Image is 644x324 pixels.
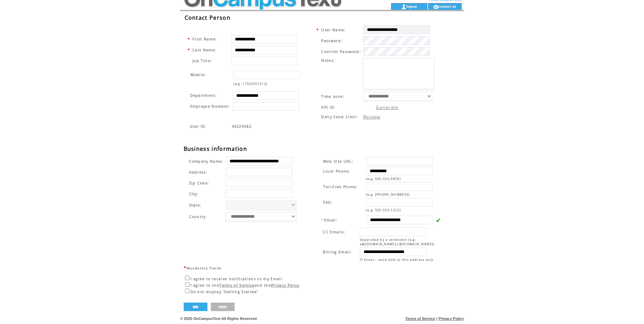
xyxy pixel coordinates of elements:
span: Indicates the agent code for sign up page with sales agent or reseller tracking code [190,124,207,129]
span: First Name: [192,37,217,41]
span: © 2025 OnCampusText All Rights Reserved [180,317,257,321]
span: (e.g. 555-555-1212) [366,208,401,212]
span: Billing Email: [323,250,352,254]
span: Last Name: [192,48,216,52]
span: Contact Person [185,14,231,21]
a: Generate [376,104,399,110]
img: account_icon.gif [401,4,406,10]
span: Local Phone: [323,169,350,174]
span: API ID: [321,105,335,110]
span: Employee Number: [190,104,230,109]
span: Do not display 'Getting Started' [190,289,259,294]
span: Email: [324,218,337,222]
span: I agree to the [190,283,220,288]
span: (e.g. [PHONE_NUMBER]) [366,192,410,197]
span: (e.g. 555-555-9876) [366,177,401,181]
img: contact_us_icon.gif [433,4,438,10]
span: and the [255,283,271,288]
span: City: [189,192,199,196]
span: Business information [184,145,247,152]
span: Web Site URL: [323,159,353,164]
span: If Exists - send bills to this address only [360,257,434,262]
span: I agree to receive notifications to my Email [190,276,283,281]
span: Zip Code: [189,181,209,185]
span: Mobile: [190,72,206,77]
a: Terms of Service [405,317,435,321]
span: Confirm Password: [321,49,361,54]
span: Toll-Free Phone: [323,184,358,189]
img: v.gif [436,218,440,222]
span: Country: [189,214,207,219]
span: Password: [321,38,342,43]
span: | [436,317,437,321]
span: Mandatory Fields [186,266,222,270]
span: Time zone: [321,94,344,99]
span: (e.g. 17325551212) [234,82,268,86]
span: Notes: [321,58,335,63]
a: Privacy Policy [271,283,300,288]
span: Indicates the agent code for sign up page with sales agent or reseller tracking code [232,124,252,129]
span: State: [189,203,223,208]
span: Job Title: [192,58,212,63]
span: Daily Send Limit: [321,114,358,119]
a: Review [363,114,380,120]
span: Department: [190,93,217,98]
span: Address: [189,170,208,175]
a: Terms of Service [219,283,254,288]
a: Privacy Policy [439,317,464,321]
a: logout [406,4,417,8]
a: contact us [438,4,456,8]
span: FAX: [323,200,332,205]
span: CC Emails: [323,230,345,234]
span: Company Name: [189,159,223,164]
span: Separated by a semicolon (e.g. a@[DOMAIN_NAME];c@[DOMAIN_NAME]) [360,237,435,246]
span: User Name: [321,28,346,32]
